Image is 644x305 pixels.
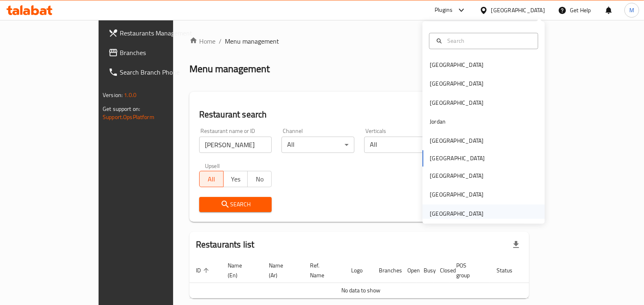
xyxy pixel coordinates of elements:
[196,239,254,251] h2: Restaurants list
[247,171,272,187] button: No
[199,108,519,121] h2: Restaurant search
[341,285,380,296] span: No data to show
[629,6,634,15] span: M
[120,48,200,57] span: Branches
[124,90,136,100] span: 1.0.0
[269,261,294,280] span: Name (Ar)
[189,36,529,46] nav: breadcrumb
[281,137,354,153] div: All
[102,43,206,62] a: Branches
[205,163,220,168] label: Upsell
[103,112,154,122] a: Support.OpsPlatform
[228,261,253,280] span: Name (En)
[199,171,224,187] button: All
[203,173,220,185] span: All
[189,258,561,298] table: enhanced table
[430,98,484,107] div: [GEOGRAPHIC_DATA]
[372,258,401,283] th: Branches
[189,62,270,75] h2: Menu management
[196,265,211,275] span: ID
[401,258,417,283] th: Open
[430,136,484,145] div: [GEOGRAPHIC_DATA]
[491,6,545,15] div: [GEOGRAPHIC_DATA]
[435,5,453,15] div: Plugins
[430,117,446,126] div: Jordan
[120,67,200,77] span: Search Branch Phone
[103,90,123,100] span: Version:
[310,261,335,280] span: Ref. Name
[456,261,480,280] span: POS group
[102,23,206,43] a: Restaurants Management
[206,199,266,210] span: Search
[120,28,200,38] span: Restaurants Management
[223,171,248,187] button: Yes
[430,209,484,218] div: [GEOGRAPHIC_DATA]
[433,258,450,283] th: Closed
[444,36,533,45] input: Search
[430,80,484,88] div: [GEOGRAPHIC_DATA]
[345,258,372,283] th: Logo
[227,173,244,185] span: Yes
[506,235,526,254] div: Export file
[364,137,437,153] div: All
[430,190,484,199] div: [GEOGRAPHIC_DATA]
[225,36,279,46] span: Menu management
[219,36,222,46] li: /
[199,197,272,212] button: Search
[102,62,206,82] a: Search Branch Phone
[199,137,272,153] input: Search for restaurant name or ID..
[497,265,523,275] span: Status
[417,258,433,283] th: Busy
[103,104,140,114] span: Get support on:
[430,172,484,181] div: [GEOGRAPHIC_DATA]
[430,61,484,70] div: [GEOGRAPHIC_DATA]
[251,173,268,185] span: No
